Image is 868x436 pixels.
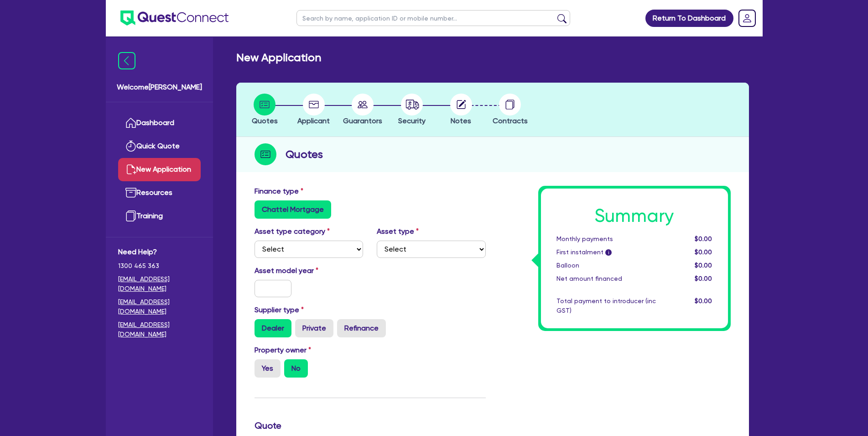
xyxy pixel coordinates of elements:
img: step-icon [255,143,276,165]
a: Quick Quote [118,135,201,158]
a: [EMAIL_ADDRESS][DOMAIN_NAME] [118,297,201,316]
a: Resources [118,181,201,205]
span: Guarantors [343,116,382,125]
label: Refinance [337,319,386,337]
a: Dashboard [118,111,201,135]
div: Balloon [550,261,663,270]
span: Quotes [252,116,278,125]
label: Dealer [255,319,291,337]
label: Asset type category [255,226,330,237]
a: [EMAIL_ADDRESS][DOMAIN_NAME] [118,320,201,339]
span: $0.00 [695,248,712,256]
img: resources [125,187,136,198]
span: Notes [451,116,471,125]
span: Applicant [297,116,330,125]
img: new-application [125,164,136,175]
span: $0.00 [695,275,712,282]
a: Training [118,205,201,228]
label: Property owner [255,345,311,356]
h2: New Application [236,51,321,64]
span: i [605,249,612,256]
label: No [284,359,308,378]
img: quick-quote [125,141,136,152]
div: Net amount financed [550,274,663,284]
a: Dropdown toggle [735,6,759,30]
span: Need Help? [118,247,201,257]
img: training [125,210,136,221]
span: $0.00 [695,297,712,305]
label: Asset model year [248,265,370,276]
label: Asset type [377,226,419,237]
div: Total payment to introducer (inc GST) [550,296,663,315]
span: $0.00 [695,262,712,269]
label: Private [295,319,333,337]
h1: Summary [556,205,712,227]
label: Finance type [255,186,303,197]
div: First instalment [550,247,663,257]
a: Return To Dashboard [645,10,733,27]
a: New Application [118,158,201,181]
a: [EMAIL_ADDRESS][DOMAIN_NAME] [118,274,201,294]
span: Welcome [PERSON_NAME] [117,82,202,93]
span: $0.00 [695,235,712,242]
img: quest-connect-logo-blue [120,11,229,26]
span: Security [398,116,426,125]
label: Yes [255,359,281,378]
span: Contracts [493,116,528,125]
span: 1300 465 363 [118,261,201,271]
h3: Quote [255,420,486,431]
label: Chattel Mortgage [255,200,331,219]
img: icon-menu-close [118,52,135,69]
input: Search by name, application ID or mobile number... [296,10,570,26]
div: Monthly payments [550,234,663,244]
h2: Quotes [286,146,323,163]
label: Supplier type [255,305,304,315]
